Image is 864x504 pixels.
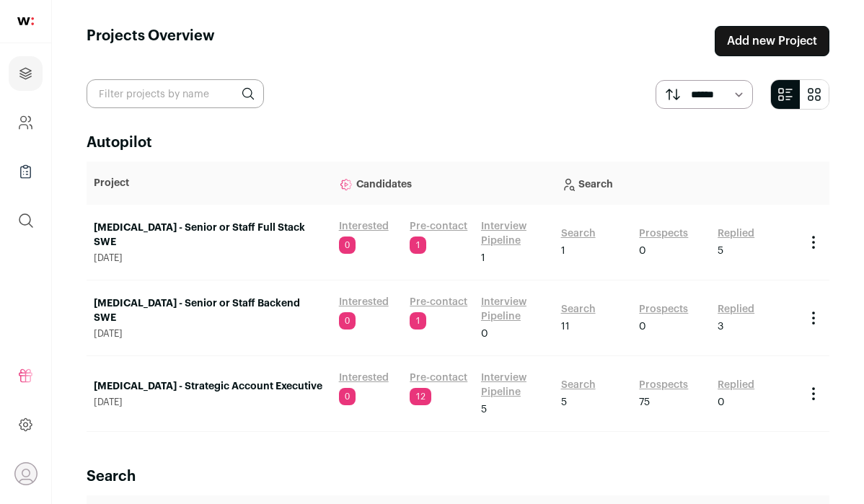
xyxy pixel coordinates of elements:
[639,244,646,258] span: 0
[94,252,325,264] span: [DATE]
[561,302,596,317] a: Search
[805,385,822,402] button: Project Actions
[339,371,389,385] a: Interested
[94,379,325,394] a: [MEDICAL_DATA] - Strategic Account Executive
[9,105,43,140] a: Company and ATS Settings
[9,56,43,91] a: Projects
[87,26,215,56] h1: Projects Overview
[339,312,356,330] span: 0
[410,388,431,405] span: 12
[715,26,829,56] a: Add new Project
[481,219,547,248] a: Interview Pipeline
[718,378,754,392] a: Replied
[561,226,596,241] a: Search
[94,397,325,408] span: [DATE]
[561,395,567,410] span: 5
[87,133,829,153] h2: Autopilot
[481,327,488,341] span: 0
[639,378,688,392] a: Prospects
[410,312,426,330] span: 1
[339,169,547,198] p: Candidates
[481,295,547,324] a: Interview Pipeline
[339,388,356,405] span: 0
[481,402,487,417] span: 5
[561,378,596,392] a: Search
[14,462,38,485] button: Open dropdown
[410,295,467,309] a: Pre-contact
[339,236,356,254] span: 0
[718,395,725,410] span: 0
[94,328,325,340] span: [DATE]
[805,309,822,327] button: Project Actions
[561,319,570,334] span: 11
[339,219,389,234] a: Interested
[87,467,829,487] h2: Search
[94,296,325,325] a: [MEDICAL_DATA] - Senior or Staff Backend SWE
[639,319,646,334] span: 0
[410,371,467,385] a: Pre-contact
[94,176,325,190] p: Project
[9,154,43,189] a: Company Lists
[481,371,547,399] a: Interview Pipeline
[94,221,325,249] a: [MEDICAL_DATA] - Senior or Staff Full Stack SWE
[561,169,790,198] p: Search
[639,226,688,241] a: Prospects
[339,295,389,309] a: Interested
[481,251,485,265] span: 1
[639,395,650,410] span: 75
[805,234,822,251] button: Project Actions
[718,244,723,258] span: 5
[17,17,34,25] img: wellfound-shorthand-0d5821cbd27db2630d0214b213865d53afaa358527fdda9d0ea32b1df1b89c2c.svg
[561,244,565,258] span: 1
[718,226,754,241] a: Replied
[639,302,688,317] a: Prospects
[87,79,264,108] input: Filter projects by name
[410,236,426,254] span: 1
[410,219,467,234] a: Pre-contact
[718,302,754,317] a: Replied
[718,319,723,334] span: 3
